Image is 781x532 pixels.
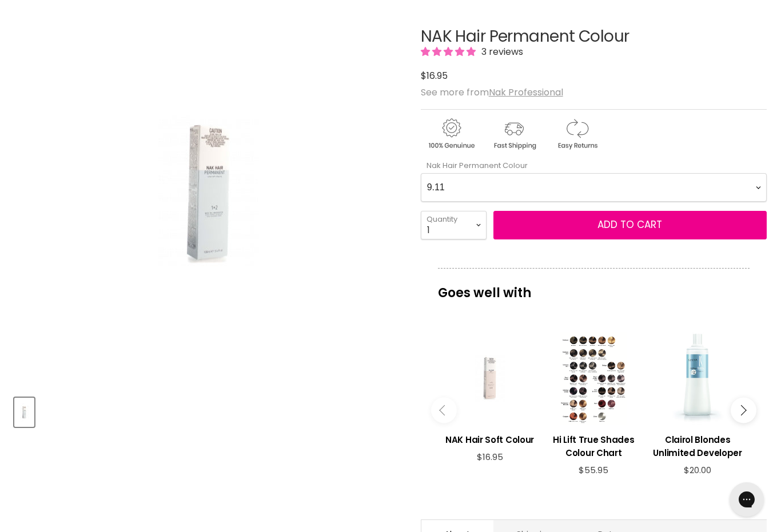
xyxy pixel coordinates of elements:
iframe: Gorgias live chat messenger [724,478,770,521]
select: Quantity [421,211,487,239]
a: View product:Clairol Blondes Unlimited Developer [651,425,744,465]
span: Add to cart [597,218,662,231]
span: $20.00 [684,464,711,476]
a: View product:NAK Hair Soft Colour [444,425,536,452]
div: Product thumbnails [13,394,404,427]
label: Nak Hair Permanent Colour [421,160,528,171]
span: $16.95 [477,451,503,463]
img: NAK Hair Permanent Colour [15,399,33,426]
a: Nak Professional [489,86,563,99]
img: NAK Hair Permanent Colour [108,42,308,343]
h3: Hi Lift True Shades Colour Chart [547,433,640,459]
span: See more from [421,86,563,99]
a: View product:Hi Lift True Shades Colour Chart [547,425,640,465]
img: genuine.gif [421,117,481,151]
h3: Clairol Blondes Unlimited Developer [651,433,744,459]
span: 3 reviews [478,45,523,58]
span: 5.00 stars [421,45,478,58]
span: $55.95 [579,464,608,476]
span: $16.95 [421,69,448,82]
img: returns.gif [547,117,607,151]
h1: NAK Hair Permanent Colour [421,28,767,46]
p: Goes well with [438,268,750,306]
button: NAK Hair Permanent Colour [14,398,34,427]
img: shipping.gif [484,117,544,151]
button: Add to cart [493,211,767,239]
h3: NAK Hair Soft Colour [444,433,536,446]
